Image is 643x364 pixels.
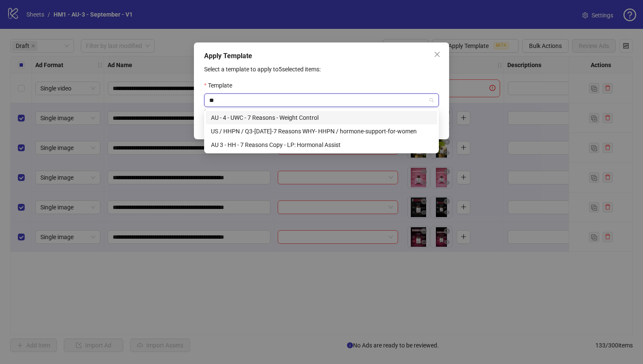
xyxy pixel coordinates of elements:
[211,140,432,150] div: AU 3 - HH - 7 Reasons Copy - LP: Hormonal Assist
[204,107,439,116] div: Select a template to apply
[206,124,437,138] div: US / HHPN / Q3-08-AUG-2025-7 Reasons WHY- HHPN / hormone-support-for-women
[204,51,439,61] div: Apply Template
[204,65,439,74] p: Select a template to apply to 5 selected items:
[211,113,432,122] div: AU - 4 - UWC - 7 Reasons - Weight Control
[211,127,432,136] div: US / HHPN / Q3-[DATE]-7 Reasons WHY- HHPN / hormone-support-for-women
[434,51,441,58] span: close
[206,111,437,124] div: AU - 4 - UWC - 7 Reasons - Weight Control
[204,81,238,90] label: Template
[206,138,437,152] div: AU 3 - HH - 7 Reasons Copy - LP: Hormonal Assist
[430,48,444,61] button: Close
